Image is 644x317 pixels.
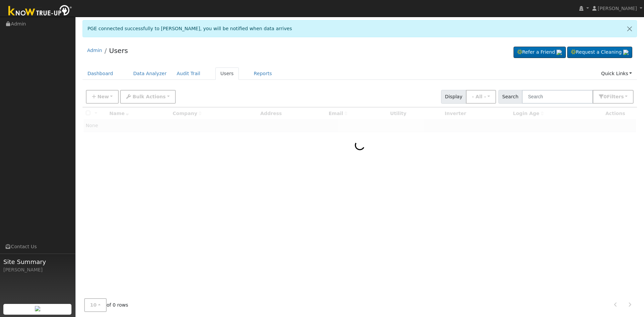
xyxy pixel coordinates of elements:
span: New [97,94,109,99]
div: [PERSON_NAME] [3,266,72,273]
span: 10 [90,302,97,308]
span: Bulk Actions [132,94,166,99]
input: Search [522,90,593,104]
a: Users [215,67,239,80]
span: Filter [607,94,624,99]
img: retrieve [623,50,629,55]
button: - All - [466,90,496,104]
a: Refer a Friend [514,47,566,58]
a: Reports [249,67,277,80]
span: s [621,94,624,99]
a: Dashboard [83,67,118,80]
img: retrieve [556,50,562,55]
span: Site Summary [3,257,72,266]
button: New [86,90,119,104]
button: 10 [84,298,107,312]
button: Bulk Actions [120,90,175,104]
a: Audit Trail [172,67,205,80]
span: Display [441,90,466,104]
a: Close [623,20,637,37]
span: of 0 rows [84,298,128,312]
a: Request a Cleaning [567,47,632,58]
div: PGE connected successfully to [PERSON_NAME], you will be notified when data arrives [83,20,637,37]
img: Know True-Up [5,4,75,19]
img: retrieve [35,306,40,311]
span: [PERSON_NAME] [598,6,637,11]
a: Admin [87,48,102,53]
a: Data Analyzer [128,67,172,80]
a: Quick Links [596,67,637,80]
span: Search [498,90,522,104]
a: Users [109,47,128,55]
button: 0Filters [593,90,634,104]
